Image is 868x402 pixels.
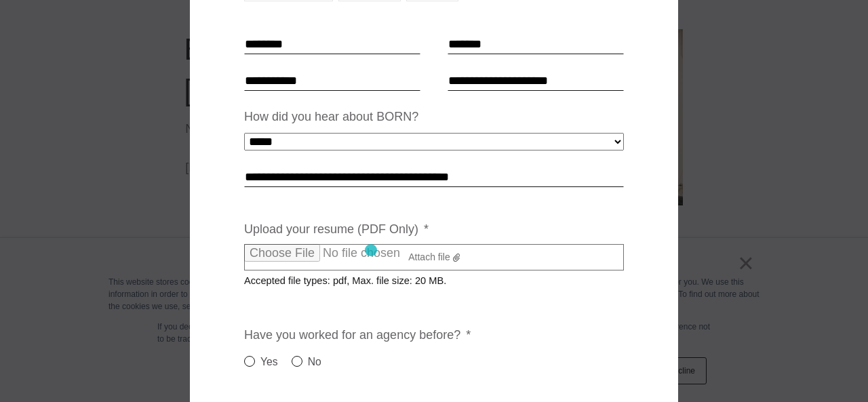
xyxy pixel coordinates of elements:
[244,327,471,343] label: Have you worked for an agency before?
[292,354,321,370] label: No
[244,354,278,370] label: Yes
[244,264,457,286] span: Accepted file types: pdf, Max. file size: 20 MB.
[244,222,429,237] label: Upload your resume (PDF Only)
[244,109,418,125] label: How did you hear about BORN?
[244,244,624,271] label: Attach file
